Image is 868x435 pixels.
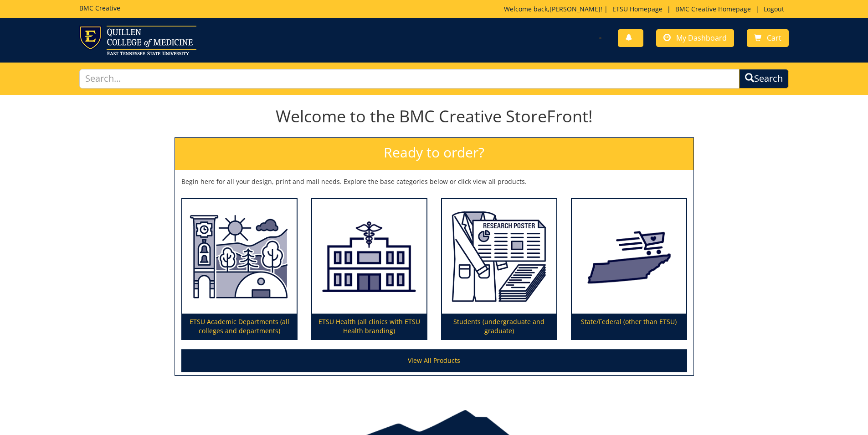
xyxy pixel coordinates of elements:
a: [PERSON_NAME] [550,5,601,13]
a: ETSU Homepage [608,5,667,13]
h2: Ready to order? [175,138,693,170]
button: Search [739,69,789,89]
a: Cart [747,29,789,47]
p: ETSU Health (all clinics with ETSU Health branding) [312,314,426,339]
img: ETSU Academic Departments (all colleges and departments) [182,199,297,314]
p: Students (undergraduate and graduate) [442,314,556,339]
h1: Welcome to the BMC Creative StoreFront! [175,107,694,126]
a: My Dashboard [656,29,734,47]
img: State/Federal (other than ETSU) [572,199,686,314]
p: State/Federal (other than ETSU) [572,314,686,339]
img: Students (undergraduate and graduate) [442,199,556,314]
p: Begin here for all your design, print and mail needs. Explore the base categories below or click ... [181,177,687,186]
h5: BMC Creative [79,5,120,11]
a: ETSU Health (all clinics with ETSU Health branding) [312,199,426,340]
p: ETSU Academic Departments (all colleges and departments) [182,314,297,339]
span: My Dashboard [676,33,727,43]
a: ETSU Academic Departments (all colleges and departments) [182,199,297,340]
a: View All Products [181,349,687,372]
a: BMC Creative Homepage [671,5,755,13]
input: Search... [79,69,740,89]
a: Students (undergraduate and graduate) [442,199,556,340]
p: Welcome back, ! | | | [504,5,789,14]
a: Logout [759,5,789,13]
a: State/Federal (other than ETSU) [572,199,686,340]
img: ETSU Health (all clinics with ETSU Health branding) [312,199,426,314]
img: ETSU logo [79,26,196,55]
span: Cart [767,33,781,43]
